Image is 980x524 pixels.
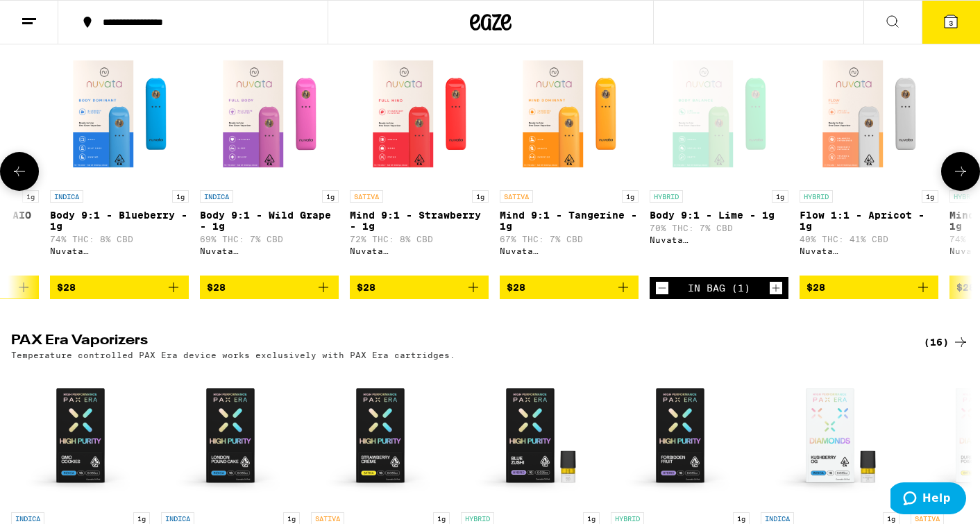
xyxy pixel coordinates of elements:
[200,246,339,255] div: Nuvata ([GEOGRAPHIC_DATA])
[357,282,375,293] span: $28
[500,190,533,203] p: SATIVA
[200,190,233,203] p: INDICA
[500,246,639,255] div: Nuvata ([GEOGRAPHIC_DATA])
[472,190,489,203] p: 1g
[650,210,788,221] p: Body 9:1 - Lime - 1g
[461,366,600,505] img: PAX - High Purity: Blue Zushi - 1g
[50,246,189,255] div: Nuvata ([GEOGRAPHIC_DATA])
[650,44,788,276] a: Open page for Body 9:1 - Lime - 1g from Nuvata (CA)
[200,44,339,275] a: Open page for Body 9:1 - Wild Grape - 1g from Nuvata (CA)
[922,190,938,203] p: 1g
[172,190,189,203] p: 1g
[956,282,975,293] span: $28
[650,223,788,233] p: 70% THC: 7% CBD
[50,276,189,299] button: Add to bag
[949,19,953,27] span: 3
[350,235,489,244] p: 72% THC: 8% CBD
[688,282,750,294] div: In Bag (1)
[890,482,966,517] iframe: Opens a widget where you can find more information
[655,281,669,295] button: Decrement
[200,276,339,299] button: Add to bag
[322,190,339,203] p: 1g
[800,210,938,232] p: Flow 1:1 - Apricot - 1g
[800,276,938,299] button: Add to bag
[161,366,300,505] img: PAX - Pax High Purity: London Pound Cake - 1g
[772,190,788,203] p: 1g
[500,276,639,299] button: Add to bag
[800,44,938,183] img: Nuvata (CA) - Flow 1:1 - Apricot - 1g
[500,44,639,183] img: Nuvata (CA) - Mind 9:1 - Tangerine - 1g
[50,190,83,203] p: INDICA
[11,334,901,350] h2: PAX Era Vaporizers
[500,235,639,244] p: 67% THC: 7% CBD
[611,366,750,505] img: PAX - Pax High Purity: Forbidden Fruit - 1g
[922,1,980,44] button: 3
[350,44,489,275] a: Open page for Mind 9:1 - Strawberry - 1g from Nuvata (CA)
[50,210,189,232] p: Body 9:1 - Blueberry - 1g
[57,282,76,293] span: $28
[350,190,383,203] p: SATIVA
[22,190,39,203] p: 1g
[50,235,189,244] p: 74% THC: 8% CBD
[200,44,339,183] img: Nuvata (CA) - Body 9:1 - Wild Grape - 1g
[200,210,339,232] p: Body 9:1 - Wild Grape - 1g
[806,282,825,293] span: $28
[350,276,489,299] button: Add to bag
[11,350,455,360] p: Temperature controlled PAX Era device works exclusively with PAX Era cartridges.
[500,210,639,232] p: Mind 9:1 - Tangerine - 1g
[11,366,150,505] img: PAX - Pax High Purity: GMO Cookies - 1g
[311,366,450,505] img: PAX - Pax High Purity: Strawberry Creme - 1g
[800,44,938,275] a: Open page for Flow 1:1 - Apricot - 1g from Nuvata (CA)
[350,246,489,255] div: Nuvata ([GEOGRAPHIC_DATA])
[207,282,226,293] span: $28
[200,235,339,244] p: 69% THC: 7% CBD
[650,190,683,203] p: HYBRID
[924,334,969,350] a: (16)
[507,282,525,293] span: $28
[50,44,189,275] a: Open page for Body 9:1 - Blueberry - 1g from Nuvata (CA)
[800,246,938,255] div: Nuvata ([GEOGRAPHIC_DATA])
[761,366,899,505] img: PAX - Pax Diamonds : Kushberry OG - 1g
[622,190,639,203] p: 1g
[769,281,783,295] button: Increment
[350,210,489,232] p: Mind 9:1 - Strawberry - 1g
[650,235,788,244] div: Nuvata ([GEOGRAPHIC_DATA])
[800,190,833,203] p: HYBRID
[800,235,938,244] p: 40% THC: 41% CBD
[350,44,489,183] img: Nuvata (CA) - Mind 9:1 - Strawberry - 1g
[500,44,639,275] a: Open page for Mind 9:1 - Tangerine - 1g from Nuvata (CA)
[50,44,189,183] img: Nuvata (CA) - Body 9:1 - Blueberry - 1g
